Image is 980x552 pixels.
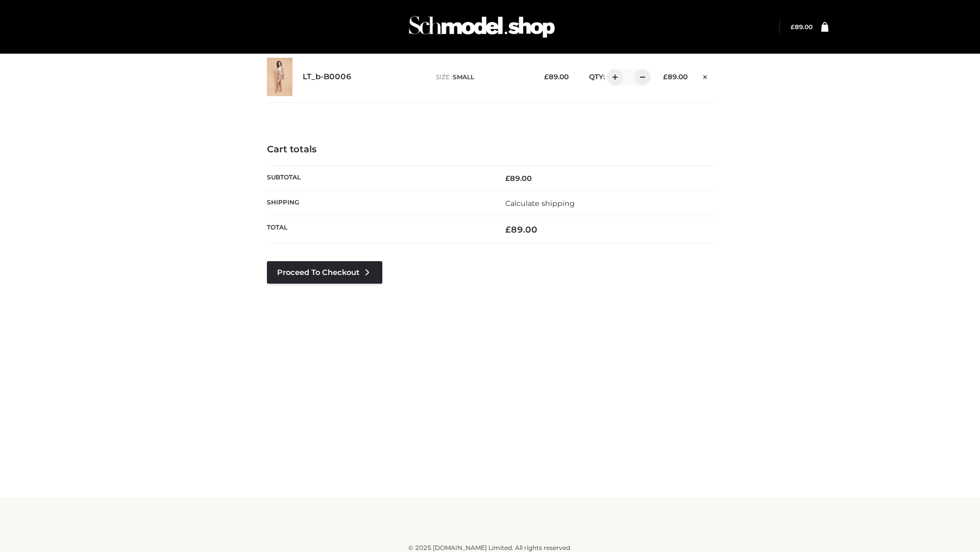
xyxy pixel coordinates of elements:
th: Total [267,216,490,243]
a: Remove this item [698,69,713,82]
img: LT_b-B0006 - SMALL [267,58,292,96]
span: £ [505,174,510,183]
span: £ [791,23,795,31]
span: SMALL [453,73,474,81]
bdi: 89.00 [505,224,537,235]
div: QTY: [579,69,647,85]
a: LT_b-B0006 [303,72,352,82]
span: £ [544,73,549,81]
img: Schmodel Admin 964 [405,7,558,47]
span: £ [505,224,511,235]
bdi: 89.00 [663,73,688,81]
th: Subtotal [267,166,490,191]
a: Proceed to Checkout [267,261,382,284]
bdi: 89.00 [791,23,813,31]
a: £89.00 [791,23,813,31]
a: Calculate shipping [505,199,575,208]
bdi: 89.00 [544,73,569,81]
bdi: 89.00 [505,174,532,183]
p: size : [436,73,528,82]
h4: Cart totals [267,144,713,155]
th: Shipping [267,191,490,216]
span: £ [663,73,668,81]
